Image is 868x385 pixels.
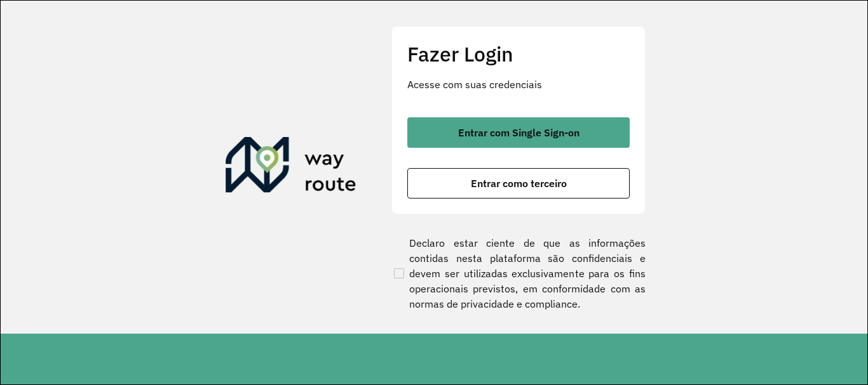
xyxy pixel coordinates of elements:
button: button [407,117,630,148]
button: button [407,168,630,199]
span: Entrar como terceiro [471,178,567,188]
h2: Fazer Login [407,42,630,66]
p: Acesse com suas credenciais [407,77,630,92]
img: Roteirizador AmbevTech [226,137,356,198]
span: Entrar com Single Sign-on [458,127,580,138]
label: Declaro estar ciente de que as informações contidas nesta plataforma são confidenciais e devem se... [391,235,646,311]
